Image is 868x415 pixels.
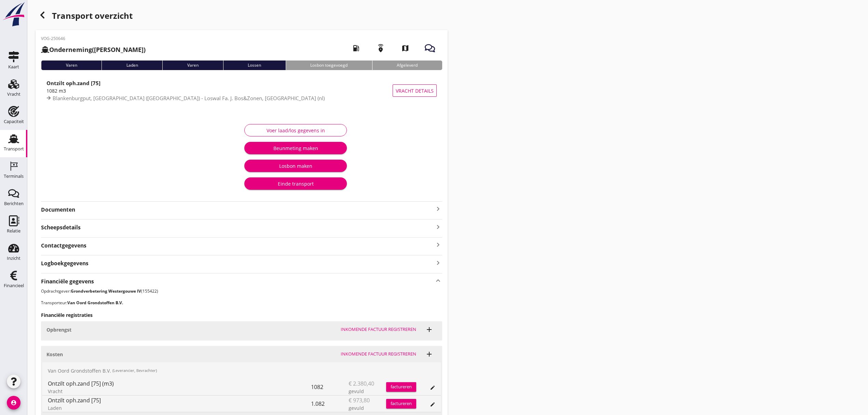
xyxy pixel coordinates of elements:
i: local_gas_station [347,39,366,58]
div: Transport overzicht [36,8,448,25]
div: Laden [48,404,311,412]
img: logo-small.a267ee39.svg [1,2,26,27]
div: Capaciteit [4,119,24,124]
i: add [425,350,433,358]
p: Transporteur: [41,300,442,306]
span: Vracht details [396,87,434,94]
button: Vracht details [393,84,437,97]
i: add [425,325,433,334]
div: Financieel [4,283,24,288]
strong: Ontzilt oph.zand [75] [46,80,100,86]
button: Beunmeting maken [244,142,347,154]
div: 1.082 [311,396,349,412]
i: map [396,39,415,58]
strong: Kosten [46,351,63,358]
div: gevuld [349,388,386,395]
strong: Opbrengst [46,326,71,333]
strong: Contactgegevens [41,242,86,250]
div: Terminals [4,174,24,178]
div: Kaart [8,65,19,69]
div: Vracht [48,388,311,395]
button: Inkomende factuur registreren [338,349,419,359]
div: Afgeleverd [372,61,442,70]
i: edit [430,385,435,390]
button: factureren [386,399,416,409]
div: factureren [386,400,416,407]
a: Ontzilt oph.zand [75]1082 m3Blankenburgput, [GEOGRAPHIC_DATA] ([GEOGRAPHIC_DATA]) - Loswal Fa. J.... [41,76,442,106]
div: Van Oord Grondstoffen B.V. [42,362,441,379]
div: Losbon toegevoegd [286,61,372,70]
small: (Leverancier, Bevrachter) [112,368,157,374]
strong: Grondverbetering Westergouwe IV [71,288,141,294]
span: € 2.380,40 [349,379,374,388]
span: € 973,80 [349,396,370,404]
div: Losbon maken [250,162,341,170]
div: Beunmeting maken [250,145,341,152]
i: keyboard_arrow_up [434,276,442,285]
div: Vracht [7,92,21,96]
strong: Scheepsdetails [41,224,81,231]
i: keyboard_arrow_right [434,205,442,213]
h3: Financiële registraties [41,311,442,319]
div: factureren [386,384,416,390]
p: VOG-250646 [41,36,146,42]
i: edit [430,402,435,407]
div: Ontzilt oph.zand [75] (m3) [48,379,311,388]
div: 1082 [311,379,349,395]
div: Laden [101,61,162,70]
p: Opdrachtgever: (155422) [41,288,442,294]
button: factureren [386,382,416,392]
i: keyboard_arrow_right [434,222,442,231]
div: gevuld [349,404,386,412]
div: Lossen [223,61,286,70]
div: 1082 m3 [46,87,393,94]
strong: Financiële gegevens [41,278,94,285]
div: Inzicht [7,256,21,260]
div: Varen [162,61,223,70]
strong: Documenten [41,206,434,214]
div: Einde transport [250,180,341,187]
div: Varen [41,61,101,70]
button: Losbon maken [244,160,347,172]
div: Berichten [4,201,24,206]
div: Transport [4,147,24,151]
span: Blankenburgput, [GEOGRAPHIC_DATA] ([GEOGRAPHIC_DATA]) - Loswal Fa. J. Bos&Zonen, [GEOGRAPHIC_DATA... [53,95,325,102]
strong: Logboekgegevens [41,259,89,267]
strong: Onderneming [49,45,92,54]
button: Voer laad/los gegevens in [244,124,347,136]
i: emergency_share [371,39,390,58]
button: Inkomende factuur registreren [338,325,419,334]
h2: ([PERSON_NAME]) [41,45,146,54]
div: Inkomende factuur registreren [341,351,416,358]
i: account_circle [7,396,21,410]
div: Inkomende factuur registreren [341,326,416,333]
strong: Van Oord Grondstoffen B.V. [67,300,123,306]
i: keyboard_arrow_right [434,240,442,250]
div: Ontzilt oph.zand [75] [48,396,311,404]
div: Voer laad/los gegevens in [250,127,341,134]
i: keyboard_arrow_right [434,258,442,267]
button: Einde transport [244,177,347,190]
div: Relatie [7,229,21,233]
